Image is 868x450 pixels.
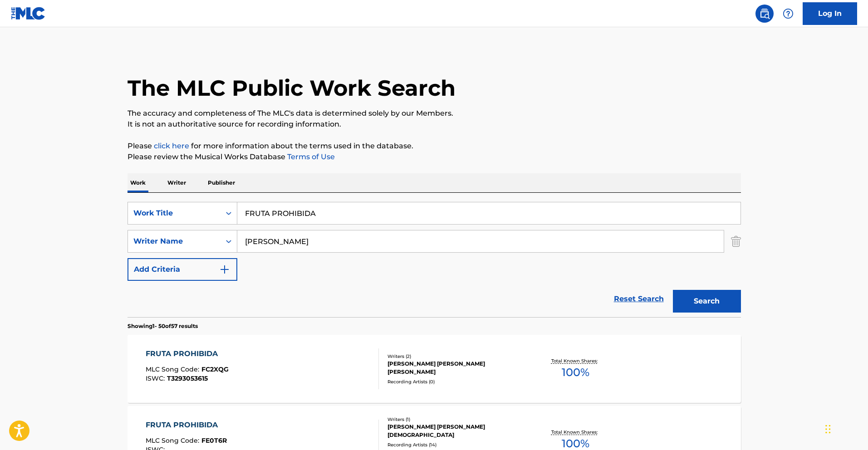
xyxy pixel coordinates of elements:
[128,335,741,403] a: FRUTA PROHIBIDAMLC Song Code:FC2XQGISWC:T3293053615Writers (2)[PERSON_NAME] [PERSON_NAME] [PERSON...
[146,420,227,430] div: FRUTA PROHIBIDA
[128,152,741,162] p: Please review the Musical Works Database
[128,119,741,130] p: It is not an authoritative source for recording information.
[165,173,189,192] p: Writer
[783,8,794,19] img: help
[562,364,589,381] span: 100 %
[154,142,189,150] a: click here
[128,202,741,317] form: Search Form
[146,436,201,445] span: MLC Song Code :
[201,365,229,373] span: FC2XQG
[759,8,770,19] img: search
[201,436,227,445] span: FE0T6R
[146,374,167,382] span: ISWC :
[128,108,741,119] p: The accuracy and completeness of The MLC's data is determined solely by our Members.
[755,5,774,23] a: Public Search
[823,406,868,450] iframe: Chat Widget
[128,322,198,330] p: Showing 1 - 50 of 57 results
[825,416,831,443] div: Drag
[128,74,456,102] h1: The MLC Public Work Search
[731,230,741,253] img: Delete Criterion
[387,441,525,448] div: Recording Artists ( 14 )
[387,360,525,376] div: [PERSON_NAME] [PERSON_NAME] [PERSON_NAME]
[128,258,237,281] button: Add Criteria
[219,264,230,275] img: 9d2ae6d4665cec9f34b9.svg
[11,7,46,20] img: MLC Logo
[673,290,741,313] button: Search
[146,365,201,373] span: MLC Song Code :
[133,236,215,247] div: Writer Name
[128,173,148,192] p: Work
[803,2,857,25] a: Log In
[387,353,525,360] div: Writers ( 2 )
[387,416,525,423] div: Writers ( 1 )
[609,289,668,309] a: Reset Search
[146,348,229,359] div: FRUTA PROHIBIDA
[285,152,335,161] a: Terms of Use
[133,208,215,219] div: Work Title
[205,173,238,192] p: Publisher
[167,374,208,382] span: T3293053615
[387,378,525,385] div: Recording Artists ( 0 )
[387,423,525,439] div: [PERSON_NAME] [PERSON_NAME][DEMOGRAPHIC_DATA]
[779,5,797,23] div: Help
[551,357,600,364] p: Total Known Shares:
[128,141,741,152] p: Please for more information about the terms used in the database.
[551,429,600,435] p: Total Known Shares:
